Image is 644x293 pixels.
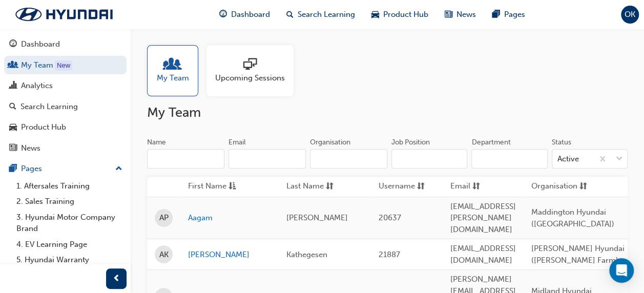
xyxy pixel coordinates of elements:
a: 3. Hyundai Motor Company Brand [12,210,127,237]
a: Analytics [4,76,127,95]
a: Dashboard [4,35,127,54]
div: Status [552,137,571,148]
button: Usernamesorting-icon [379,180,435,193]
input: Name [147,149,224,169]
span: prev-icon [113,273,120,285]
input: Job Position [391,149,467,169]
a: Product Hub [4,118,127,137]
button: OK [621,6,639,24]
div: Active [557,153,579,165]
span: [EMAIL_ADDRESS][DOMAIN_NAME] [450,244,516,265]
span: My Team [157,72,189,84]
span: news-icon [9,144,17,153]
span: AK [159,249,169,261]
a: My Team [147,45,206,96]
span: [EMAIL_ADDRESS][PERSON_NAME][DOMAIN_NAME] [450,202,516,234]
span: sorting-icon [417,180,425,193]
button: Emailsorting-icon [450,180,507,193]
button: Pages [4,159,127,178]
img: Trak [5,4,123,25]
span: sessionType_ONLINE_URL-icon [243,58,257,72]
span: search-icon [9,102,16,112]
span: chart-icon [9,81,17,91]
a: [PERSON_NAME] [188,249,271,261]
h2: My Team [147,104,628,121]
span: First Name [188,180,226,193]
span: Product Hub [383,9,428,20]
a: guage-iconDashboard [211,4,278,25]
div: Pages [21,163,42,175]
span: pages-icon [492,8,500,21]
span: Organisation [531,180,577,193]
span: Kathegesen [286,250,327,259]
div: Product Hub [21,121,66,133]
button: Organisationsorting-icon [531,180,588,193]
a: Upcoming Sessions [206,45,302,96]
span: News [456,9,476,20]
a: car-iconProduct Hub [363,4,437,25]
input: Email [228,149,306,169]
span: Upcoming Sessions [215,72,285,84]
span: people-icon [166,58,179,72]
span: 20637 [379,213,401,222]
span: up-icon [115,162,122,176]
button: Last Namesorting-icon [286,180,343,193]
span: Dashboard [231,9,270,20]
span: Pages [504,9,525,20]
span: asc-icon [228,180,236,193]
div: Job Position [391,137,430,148]
a: 5. Hyundai Warranty [12,252,127,268]
span: 21887 [379,250,400,259]
span: sorting-icon [472,180,480,193]
span: Search Learning [298,9,355,20]
span: Last Name [286,180,324,193]
span: down-icon [616,153,623,166]
span: sorting-icon [579,180,587,193]
div: Analytics [21,80,53,92]
div: Department [471,137,510,148]
span: car-icon [9,123,17,132]
div: Organisation [310,137,350,148]
div: Name [147,137,166,148]
a: news-iconNews [437,4,484,25]
span: search-icon [286,8,294,21]
a: Search Learning [4,97,127,116]
a: Aagam [188,212,271,224]
span: OK [625,9,635,20]
div: Dashboard [21,38,60,50]
span: car-icon [371,8,379,21]
span: pages-icon [9,164,17,174]
span: guage-icon [219,8,227,21]
a: search-iconSearch Learning [278,4,363,25]
span: Username [379,180,415,193]
input: Organisation [310,149,387,169]
span: sorting-icon [326,180,334,193]
span: guage-icon [9,40,17,49]
div: Search Learning [20,101,78,113]
button: DashboardMy TeamAnalyticsSearch LearningProduct HubNews [4,33,127,159]
a: My Team [4,56,127,75]
div: Email [228,137,246,148]
a: 2. Sales Training [12,194,127,210]
span: Email [450,180,470,193]
button: First Nameasc-icon [188,180,244,193]
span: [PERSON_NAME] Hyundai ([PERSON_NAME] Farm) [531,244,625,265]
a: 1. Aftersales Training [12,178,127,194]
input: Department [471,149,547,169]
div: News [21,142,40,154]
span: AP [159,212,169,224]
a: News [4,139,127,158]
div: Tooltip anchor [55,60,72,71]
span: Maddington Hyundai ([GEOGRAPHIC_DATA]) [531,207,614,228]
span: people-icon [9,61,17,70]
a: 4. EV Learning Page [12,237,127,253]
span: [PERSON_NAME] [286,213,348,222]
div: Open Intercom Messenger [609,258,634,283]
span: news-icon [445,8,452,21]
a: pages-iconPages [484,4,533,25]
